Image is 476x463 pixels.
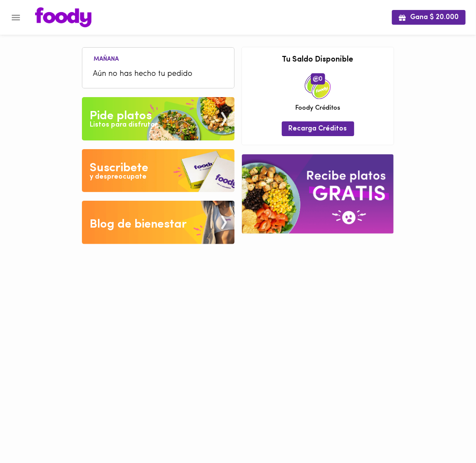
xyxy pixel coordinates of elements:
[426,413,467,454] iframe: Messagebird Livechat Widget
[35,7,91,27] img: logo.png
[93,68,224,80] span: Aún no has hecho tu pedido
[90,120,157,130] div: Listos para disfrutar
[82,97,235,140] img: Pide un Platos
[90,160,148,177] div: Suscribete
[90,108,152,125] div: Pide platos
[90,216,187,233] div: Blog de bienestar
[305,73,331,99] img: credits-package.png
[242,154,394,234] img: referral-banner.png
[82,201,235,244] img: Blog de bienestar
[5,7,26,28] button: Menu
[87,54,126,62] li: Mañana
[392,10,466,24] button: Gana $ 20.000
[399,13,459,22] span: Gana $ 20.000
[295,104,340,113] span: Foody Créditos
[248,56,387,65] h3: Tu Saldo Disponible
[282,121,354,136] button: Recarga Créditos
[313,76,319,82] img: foody-creditos.png
[90,172,147,182] div: y despreocupate
[82,149,235,192] img: Disfruta bajar de peso
[311,73,325,85] span: 0
[289,125,347,133] span: Recarga Créditos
